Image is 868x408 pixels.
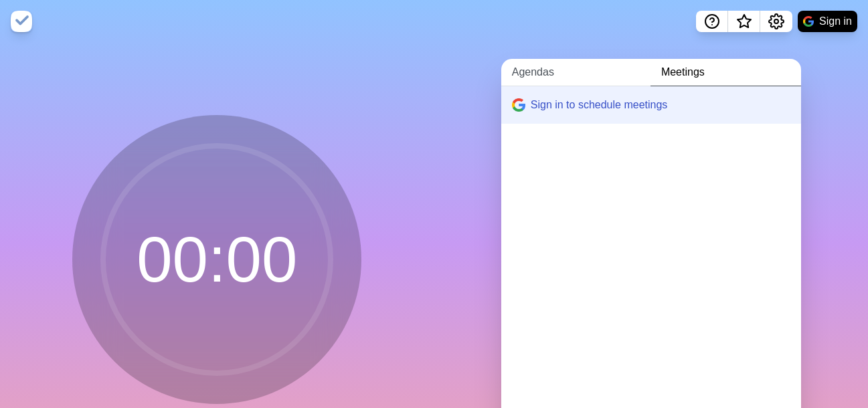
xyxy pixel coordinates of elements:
[696,11,728,32] button: Help
[803,16,814,27] img: google logo
[501,59,650,86] a: Agendas
[501,86,801,124] button: Sign in to schedule meetings
[798,11,857,32] button: Sign in
[512,98,525,112] img: google logo
[728,11,760,32] button: What’s new
[11,11,32,32] img: timeblocks logo
[760,11,792,32] button: Settings
[650,59,801,86] a: Meetings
